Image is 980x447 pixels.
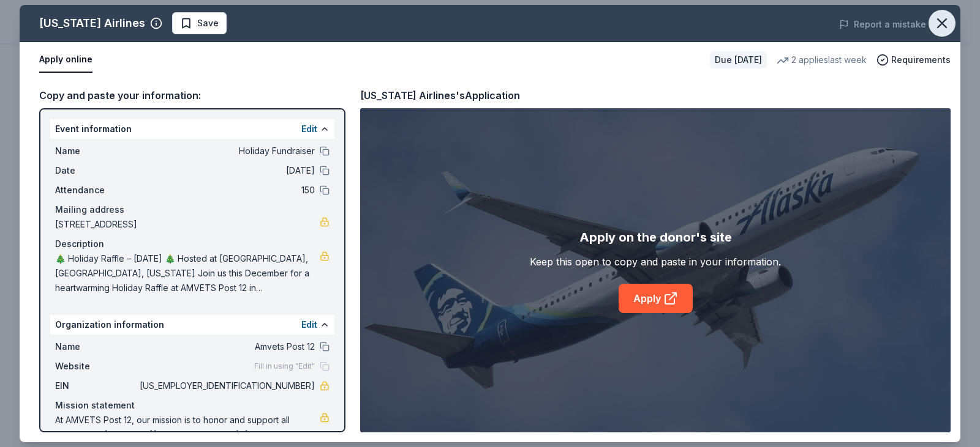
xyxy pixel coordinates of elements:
[55,237,330,251] div: Description
[50,119,334,139] div: Event information
[839,17,926,32] button: Report a mistake
[137,339,315,354] span: Amvets Post 12
[579,227,732,247] div: Apply on the donor's site
[137,144,315,158] span: Holiday Fundraiser
[55,251,320,295] span: 🎄 Holiday Raffle – [DATE] 🎄 Hosted at [GEOGRAPHIC_DATA], [GEOGRAPHIC_DATA], [US_STATE] Join us th...
[137,379,315,393] span: [US_EMPLOYER_IDENTIFICATION_NUMBER]
[55,398,330,413] div: Mission statement
[197,16,219,31] span: Save
[876,53,951,67] button: Requirements
[777,53,867,67] div: 2 applies last week
[891,53,951,67] span: Requirements
[137,163,315,178] span: [DATE]
[55,202,330,217] div: Mailing address
[39,13,145,33] div: [US_STATE] Airlines
[710,51,767,68] div: Due [DATE]
[55,339,137,354] span: Name
[619,284,693,313] a: Apply
[172,12,227,34] button: Save
[360,87,520,103] div: [US_STATE] Airlines's Application
[55,217,320,232] span: [STREET_ADDRESS]
[301,317,317,332] button: Edit
[55,163,137,178] span: Date
[39,87,345,103] div: Copy and paste your information:
[55,183,137,198] span: Attendance
[55,359,137,374] span: Website
[39,47,92,73] button: Apply online
[55,144,137,158] span: Name
[50,315,334,334] div: Organization information
[530,254,781,269] div: Keep this open to copy and paste in your information.
[301,122,317,136] button: Edit
[137,183,315,198] span: 150
[254,361,315,371] span: Fill in using "Edit"
[55,379,137,393] span: EIN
